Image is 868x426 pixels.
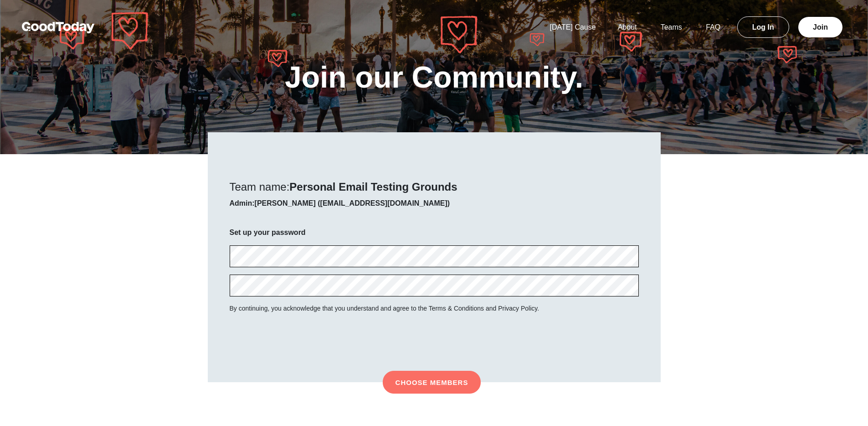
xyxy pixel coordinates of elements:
[607,23,648,31] a: About
[285,62,583,92] h1: Join our Community.
[539,23,607,31] a: [DATE] Cause
[230,304,639,313] p: By continuing, you acknowledge that you understand and agree to the Terms & Conditions and Privac...
[737,16,789,38] a: Log In
[255,199,450,207] strong: [PERSON_NAME] ([EMAIL_ADDRESS][DOMAIN_NAME])
[650,23,693,31] a: Teams
[798,17,842,37] a: Join
[289,181,457,193] strong: Personal Email Testing Grounds
[22,22,95,33] img: GoodToday
[230,227,639,238] p: Set up your password
[695,23,731,31] a: FAQ
[383,371,481,394] button: Choose members
[230,198,639,209] p: Admin:
[230,180,639,194] h2: Team name:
